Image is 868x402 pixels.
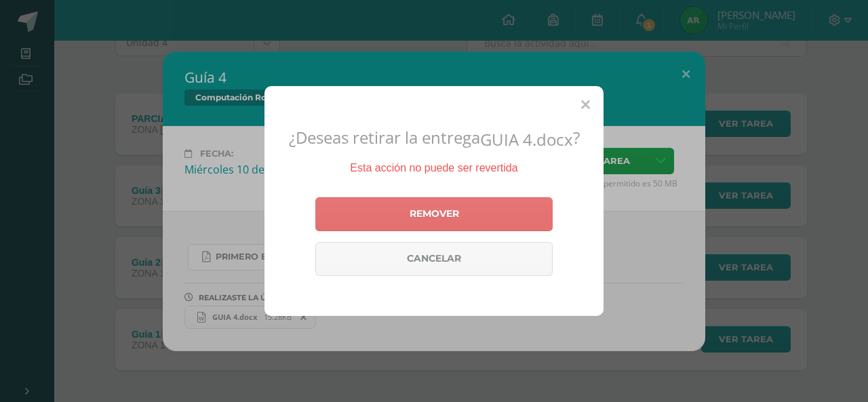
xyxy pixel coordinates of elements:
[315,242,553,276] a: Cancelar
[480,128,573,150] span: GUIA 4.docx
[581,96,590,113] span: Close (Esc)
[350,162,517,174] span: Esta acción no puede ser revertida
[281,126,587,150] h2: ¿Deseas retirar la entrega ?
[315,197,553,231] a: Remover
